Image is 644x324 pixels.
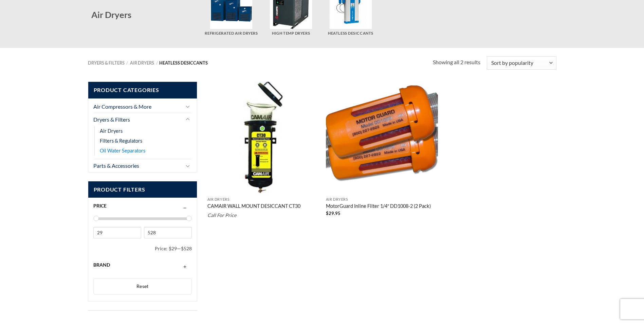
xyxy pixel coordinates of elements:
span: $528 [181,246,192,251]
p: Air Dryers [207,197,319,202]
a: Air Dryers [100,126,123,136]
span: $29 [169,246,177,251]
input: Min price [93,227,141,238]
h5: Refrigerated Air Dryers [205,31,258,36]
p: Air Dryers [326,197,438,202]
h5: High Temp Dryers [264,31,317,36]
a: Dryers & Filters [88,60,125,66]
span: Price [93,203,107,209]
span: $ [326,211,329,216]
a: Air Compressors & More [93,100,182,113]
span: Product Filters [88,181,197,198]
span: Reset [136,283,149,289]
span: / [126,60,128,66]
img: CAMAIR WALL MOUNT DESICCANT CT30 [207,82,319,194]
h2: Air Dryers [91,9,205,20]
a: Dryers & Filters [93,113,182,126]
a: Parts & Accessories [93,159,182,172]
span: / [156,60,158,66]
span: Product Categories [88,82,197,98]
button: Toggle [184,162,192,170]
button: Reset [93,278,192,294]
span: Brand [93,262,110,268]
h5: Heatless Desiccants [324,31,377,36]
span: — [177,246,181,251]
em: Call For Price [207,212,237,218]
input: Max price [144,227,192,238]
img: MotorGuard Inline Filter 1/4" DD1008-2 (2 Pack) [326,82,438,194]
a: Filters & Regulators [100,136,142,146]
a: MotorGuard Inline Filter 1/4″ DD1008-2 (2 Pack) [326,203,431,211]
select: Shop order [487,56,556,70]
p: Showing all 2 results [433,58,480,67]
a: Air Dryers [130,60,154,66]
nav: Breadcrumb [88,60,433,66]
button: Toggle [184,102,192,110]
button: Toggle [184,115,192,124]
a: Oil Water Separators [100,146,145,156]
bdi: 29.95 [326,211,341,216]
a: CAMAIR WALL MOUNT DESICCANT CT30 [207,203,300,211]
span: Price: [155,243,169,254]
